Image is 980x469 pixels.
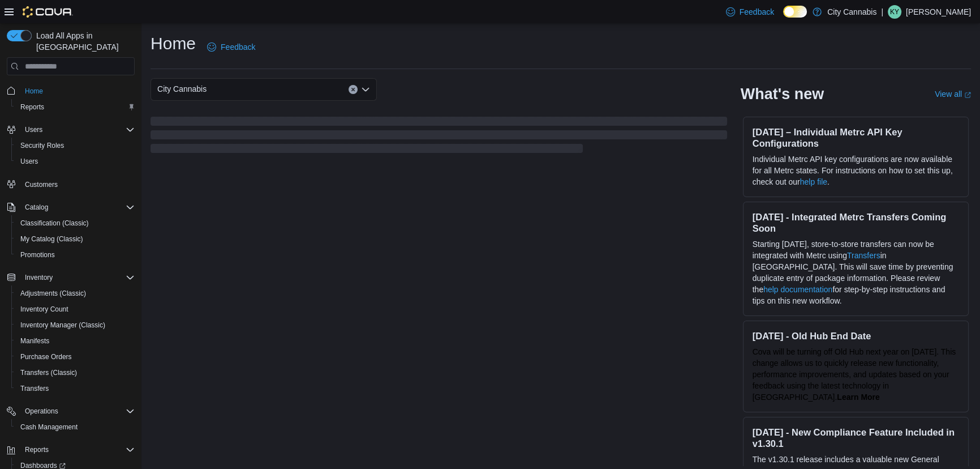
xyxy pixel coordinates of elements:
button: Open list of options [361,85,370,94]
button: Inventory Manager (Classic) [11,317,139,333]
span: Promotions [16,248,135,262]
span: KY [890,5,899,19]
button: Transfers (Classic) [11,365,139,381]
button: Adjustments (Classic) [11,285,139,301]
button: Promotions [11,247,139,263]
a: Promotions [16,248,59,262]
button: Inventory Count [11,301,139,317]
span: Manifests [20,336,49,346]
button: Catalog [20,201,53,214]
span: Users [16,155,135,168]
span: Reports [16,100,135,114]
button: Users [11,154,139,169]
span: Catalog [25,203,48,212]
a: View allExternal link [935,89,971,99]
img: Cova [23,6,73,18]
button: Cash Management [11,419,139,435]
h1: Home [151,32,196,55]
button: Purchase Orders [11,349,139,365]
a: Feedback [203,36,260,58]
span: Reports [25,445,49,454]
span: Security Roles [16,139,135,152]
a: Transfers (Classic) [16,366,81,380]
button: Classification (Classic) [11,215,139,231]
p: [PERSON_NAME] [906,5,971,19]
span: Adjustments (Classic) [16,287,135,300]
a: Classification (Classic) [16,216,93,230]
span: Transfers (Classic) [16,366,135,380]
p: City Cannabis [827,5,876,19]
a: Adjustments (Classic) [16,287,91,300]
span: Customers [20,177,135,191]
a: Security Roles [16,139,68,152]
button: Users [20,123,47,137]
span: Classification (Classic) [16,216,135,230]
button: Security Roles [11,138,139,154]
button: Catalog [2,199,139,215]
button: Operations [2,403,139,419]
a: Feedback [721,1,779,23]
h2: What's new [741,85,824,103]
button: Reports [11,99,139,115]
span: Cova will be turning off Old Hub next year on [DATE]. This change allows us to quickly release ne... [753,347,956,402]
span: Transfers [20,384,49,393]
button: Inventory [2,270,139,285]
span: Promotions [20,250,55,259]
span: Transfers (Classic) [20,368,77,377]
span: Cash Management [20,423,78,432]
span: My Catalog (Classic) [16,232,135,246]
button: Users [2,122,139,138]
a: Manifests [16,334,54,348]
a: Learn More [837,393,879,402]
span: Users [25,125,42,134]
a: Transfers [16,382,53,395]
span: Inventory [25,273,53,282]
span: Users [20,123,135,137]
span: Operations [20,404,135,418]
p: Individual Metrc API key configurations are now available for all Metrc states. For instructions ... [753,154,959,187]
button: Clear input [349,85,358,94]
p: | [881,5,883,19]
span: Customers [25,180,58,189]
span: Home [25,87,43,96]
span: Users [20,157,38,166]
a: Transfers [847,251,880,260]
span: Operations [25,407,58,416]
span: Manifests [16,334,135,348]
a: Inventory Manager (Classic) [16,318,110,332]
span: Purchase Orders [20,352,72,361]
button: Transfers [11,381,139,396]
span: Cash Management [16,420,135,434]
span: Reports [20,103,44,112]
a: help documentation [763,285,832,294]
a: Home [20,84,48,98]
button: Home [2,82,139,99]
a: My Catalog (Classic) [16,232,88,246]
button: Operations [20,404,63,418]
button: Manifests [11,333,139,349]
a: help file [800,177,827,186]
span: Inventory [20,271,135,284]
span: Classification (Classic) [20,219,89,228]
a: Cash Management [16,420,82,434]
h3: [DATE] - Old Hub End Date [753,330,959,342]
a: Reports [16,100,49,114]
p: Starting [DATE], store-to-store transfers can now be integrated with Metrc using in [GEOGRAPHIC_D... [753,238,959,306]
span: Purchase Orders [16,350,135,364]
button: Inventory [20,271,57,284]
h3: [DATE] - New Compliance Feature Included in v1.30.1 [753,427,959,449]
h3: [DATE] – Individual Metrc API Key Configurations [753,126,959,149]
span: Feedback [740,6,774,18]
h3: [DATE] - Integrated Metrc Transfers Coming Soon [753,211,959,234]
a: Users [16,155,42,168]
span: Inventory Manager (Classic) [16,318,135,332]
a: Inventory Count [16,302,73,316]
a: Purchase Orders [16,350,76,364]
span: City Cannabis [157,82,207,96]
a: Customers [20,178,62,191]
span: Catalog [20,201,135,214]
button: My Catalog (Classic) [11,231,139,247]
span: Feedback [221,41,255,53]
